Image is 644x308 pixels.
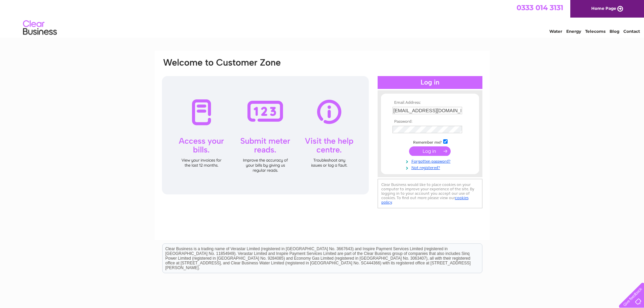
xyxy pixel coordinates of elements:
[409,146,451,156] input: Submit
[392,164,469,170] a: Not registered?
[391,100,469,105] th: Email Address:
[392,158,469,164] a: Forgotten password?
[23,18,57,38] img: logo.png
[549,29,562,34] a: Water
[381,195,469,205] a: cookies policy
[623,29,640,34] a: Contact
[585,29,605,34] a: Telecoms
[378,179,482,208] div: Clear Business would like to place cookies on your computer to improve your experience of the sit...
[610,29,619,34] a: Blog
[391,138,469,145] td: Remember me?
[566,29,581,34] a: Energy
[391,119,469,124] th: Password:
[163,4,482,33] div: Clear Business is a trading name of Verastar Limited (registered in [GEOGRAPHIC_DATA] No. 3667643...
[517,3,563,12] a: 0333 014 3131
